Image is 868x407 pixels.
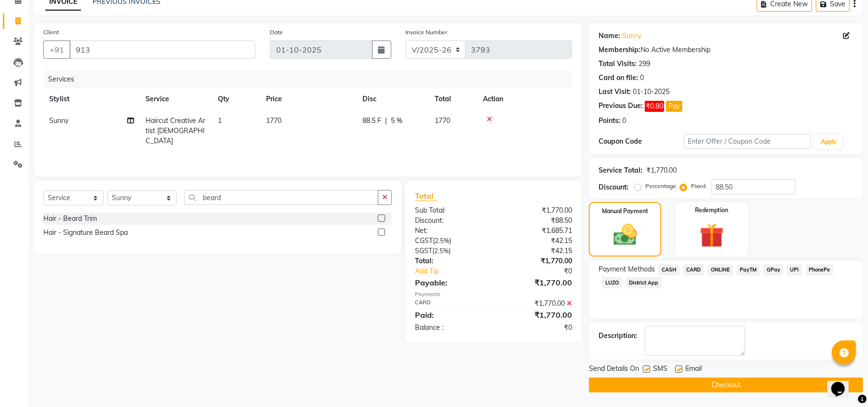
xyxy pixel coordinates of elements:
th: Action [477,88,572,110]
div: Name: [599,31,620,41]
span: LUZO [602,277,622,288]
span: 2.5% [434,247,449,255]
button: +91 [43,41,70,59]
span: 1770 [266,116,281,125]
div: Service Total: [599,165,642,176]
div: ₹1,770.00 [494,256,579,266]
span: GPay [763,264,783,275]
div: Last Visit: [599,87,631,97]
div: Description: [599,331,637,341]
div: Sub Total: [408,205,494,216]
span: 2.5% [435,237,449,244]
span: ONLINE [708,264,733,275]
div: 01-10-2025 [633,87,669,97]
div: Paid: [408,309,494,321]
span: PhonePe [806,264,833,275]
span: SMS [653,364,668,376]
div: ₹1,770.00 [494,298,579,309]
span: SGST [415,246,432,255]
span: 88.5 F [362,116,381,126]
span: 5 % [391,116,402,126]
span: Total [415,191,437,201]
div: ₹1,770.00 [494,277,579,288]
div: 0 [640,73,644,83]
img: _cash.svg [606,221,644,248]
button: Pay [666,101,682,112]
div: Card on file: [599,73,638,83]
div: Balance : [408,323,494,333]
div: Net: [408,226,494,236]
label: Client [43,28,59,37]
th: Disc [357,88,429,110]
div: 0 [622,116,626,126]
div: Coupon Code [599,136,683,147]
div: Payable: [408,277,494,288]
button: Apply [815,135,842,149]
div: Services [44,70,579,88]
th: Service [140,88,212,110]
div: Payments [415,290,572,298]
div: ₹0 [508,266,579,276]
div: ₹42.15 [494,236,579,246]
input: Enter Offer / Coupon Code [684,134,811,149]
label: Percentage [645,182,676,190]
div: CARD [408,298,494,309]
span: UPI [787,264,802,275]
span: ₹0.80 [645,101,664,112]
div: Total: [408,256,494,266]
th: Qty [212,88,260,110]
span: 1770 [435,116,450,125]
div: No Active Membership [599,45,854,55]
span: Payment Methods [599,264,655,274]
input: Search or Scan [184,190,378,205]
div: Discount: [599,182,628,192]
div: 299 [639,59,650,69]
span: CGST [415,236,433,245]
a: Add Tip [408,266,508,276]
label: Invoice Number [406,28,448,37]
th: Total [429,88,477,110]
span: Email [685,364,702,376]
div: ( ) [408,236,494,246]
div: ₹1,770.00 [646,165,677,176]
span: CARD [683,264,704,275]
div: ₹0 [494,323,579,333]
div: ₹88.50 [494,216,579,226]
div: ₹42.15 [494,246,579,256]
span: Send Details On [589,364,639,376]
div: ₹1,685.71 [494,226,579,236]
div: Hair - Signature Beard Spa [43,228,128,238]
label: Redemption [695,206,728,215]
th: Stylist [43,88,140,110]
span: CASH [659,264,680,275]
input: Search by Name/Mobile/Email/Code [69,41,255,59]
div: Hair - Beard Trim [43,214,97,224]
div: ₹1,770.00 [494,205,579,216]
div: Previous Due: [599,101,643,112]
div: ( ) [408,246,494,256]
span: Sunny [49,116,68,125]
div: Total Visits: [599,59,637,69]
div: Points: [599,116,620,126]
button: Checkout [589,378,863,393]
a: Sunny [622,31,641,41]
span: 1 [218,116,222,125]
div: Discount: [408,216,494,226]
label: Fixed [691,182,706,190]
img: _gift.svg [692,220,732,251]
span: PayTM [737,264,760,275]
span: Haircut Creative Artist [DEMOGRAPHIC_DATA] [146,116,205,145]
label: Manual Payment [602,207,648,216]
label: Date [270,28,283,37]
th: Price [260,88,357,110]
div: ₹1,770.00 [494,309,579,321]
div: Membership: [599,45,641,55]
iframe: chat widget [828,368,858,397]
span: | [385,116,387,126]
span: District App [626,277,662,288]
